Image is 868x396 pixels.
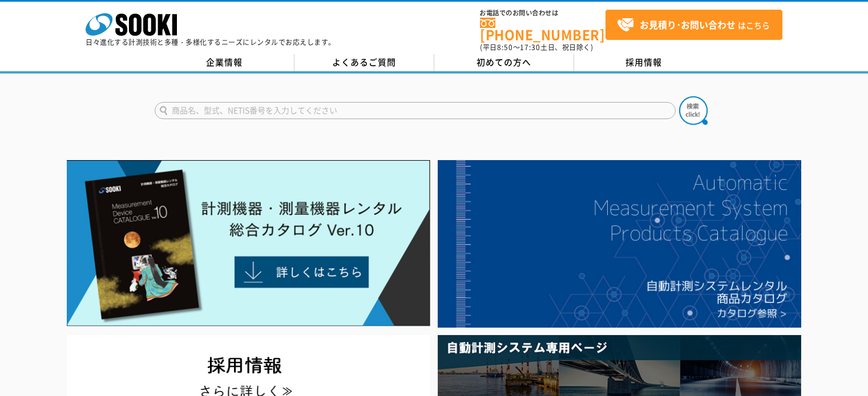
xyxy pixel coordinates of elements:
[497,42,513,52] span: 8:50
[640,18,736,31] strong: お見積り･お問い合わせ
[294,54,434,71] a: よくあるご質問
[574,54,714,71] a: 採用情報
[434,54,574,71] a: 初めての方へ
[617,17,770,34] span: はこちら
[605,10,782,40] a: お見積り･お問い合わせはこちら
[438,160,801,328] img: 自動計測システムカタログ
[679,96,708,125] img: btn_search.png
[520,42,540,52] span: 17:30
[480,10,605,17] span: お電話でのお問い合わせは
[480,18,605,41] a: [PHONE_NUMBER]
[155,102,676,119] input: 商品名、型式、NETIS番号を入力してください
[480,42,593,52] span: (平日 ～ 土日、祝日除く)
[477,56,531,68] span: 初めての方へ
[155,54,294,71] a: 企業情報
[67,160,430,326] img: Catalog Ver10
[86,39,336,46] p: 日々進化する計測技術と多種・多様化するニーズにレンタルでお応えします。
